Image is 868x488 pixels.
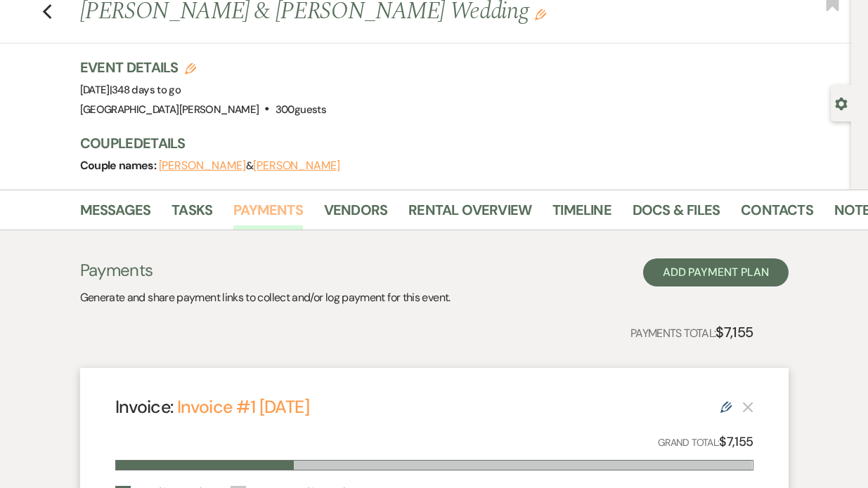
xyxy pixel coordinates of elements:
[80,158,159,173] span: Couple names:
[171,199,212,230] a: Tasks
[715,323,753,341] strong: $7,155
[408,199,531,230] a: Rental Overview
[324,199,387,230] a: Vendors
[159,159,340,173] span: &
[658,432,753,452] p: Grand Total:
[110,83,181,97] span: |
[80,58,326,77] h3: Event Details
[276,103,326,117] span: 300 guests
[835,96,848,110] button: Open lead details
[115,395,309,419] h4: Invoice:
[253,160,340,171] button: [PERSON_NAME]
[552,199,611,230] a: Timeline
[112,83,181,97] span: 348 days to go
[741,199,813,230] a: Contacts
[643,258,789,286] button: Add Payment Plan
[633,199,720,230] a: Docs & Files
[80,133,837,153] h3: Couple Details
[80,258,451,282] h3: Payments
[159,160,246,171] button: [PERSON_NAME]
[719,433,753,450] strong: $7,155
[233,199,303,230] a: Payments
[80,289,451,307] p: Generate and share payment links to collect and/or log payment for this event.
[177,395,309,418] a: Invoice #1 [DATE]
[630,321,753,343] p: Payments Total:
[80,103,259,117] span: [GEOGRAPHIC_DATA][PERSON_NAME]
[80,199,151,230] a: Messages
[535,8,546,20] button: Edit
[80,83,181,97] span: [DATE]
[742,401,753,413] button: This payment plan cannot be deleted because it contains links that have been paid through Weven’s...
